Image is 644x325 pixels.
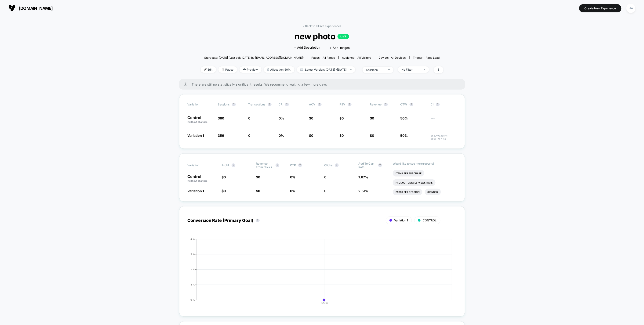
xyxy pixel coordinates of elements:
[222,163,229,167] span: Profit
[394,219,408,222] span: Variation 1
[359,175,368,179] span: 1.67 %
[431,134,457,140] span: Insufficient data for CI
[218,103,230,106] span: Sessions
[279,134,284,137] span: 0 %
[350,69,352,70] img: end
[190,238,195,241] tspan: 4 %
[370,134,374,137] span: $
[300,68,303,71] img: calendar
[625,4,637,13] button: HA
[626,4,636,13] div: HA
[290,189,295,193] span: 0 %
[309,116,313,120] span: $
[311,116,313,120] span: 0
[375,56,409,59] span: Device:
[188,120,209,123] span: (without changes)
[370,116,374,120] span: $
[232,163,235,167] button: ?
[330,46,350,50] span: + Add Images
[312,56,335,59] div: Pages:
[256,175,260,179] span: $
[188,162,213,169] span: Variation
[324,163,333,167] span: Clicks
[372,116,374,120] span: 0
[256,189,260,193] span: $
[309,134,313,137] span: $
[19,6,53,11] span: [DOMAIN_NAME]
[222,189,226,193] span: $
[248,103,266,106] span: Transactions
[290,175,295,179] span: 0 %
[7,4,54,12] button: [DOMAIN_NAME]
[248,116,251,120] span: 0
[391,56,406,59] span: all devices
[294,45,320,50] span: + Add Description
[188,189,204,193] span: Variation 1
[384,103,388,106] button: ?
[579,4,622,12] button: Create New Experience
[393,179,436,186] li: Product Details Views Rate
[218,66,237,73] span: Pause
[279,103,283,106] span: CR
[222,68,224,71] img: end
[213,31,431,41] span: new photo
[342,134,344,137] span: 0
[431,103,457,106] span: CI
[268,103,272,106] button: ?
[370,103,382,106] span: Revenue
[372,134,374,137] span: 0
[400,134,408,137] span: 50%
[425,189,441,195] li: Signups
[320,301,328,304] tspan: [DATE]
[190,253,195,256] tspan: 3 %
[264,66,295,73] span: Allocation: 50%
[248,134,251,137] span: 0
[290,163,296,167] span: CTR
[258,175,260,179] span: 0
[358,56,371,59] span: All Visitors
[410,103,413,106] button: ?
[423,219,437,222] span: CONTROL
[218,116,224,120] span: 360
[192,82,456,86] span: There are still no statistically significant results. We recommend waiting a few more days
[340,116,344,120] span: $
[424,69,426,70] img: end
[335,163,339,167] button: ?
[267,68,269,71] img: rebalance
[188,175,217,183] p: Control
[342,56,371,59] div: Audience:
[393,162,457,165] p: Would like to see more reports?
[297,66,355,73] span: Latest Version: [DATE] - [DATE]
[298,163,302,167] button: ?
[400,103,426,106] span: OTW
[256,162,273,169] span: Revenue From Clicks
[393,170,424,177] li: Items Per Purchase
[8,5,15,12] img: Visually logo
[232,103,236,106] button: ?
[366,68,385,72] div: sessions
[204,56,304,59] span: Start date: [DATE] (Last edit [DATE] by [EMAIL_ADDRESS][DOMAIN_NAME])
[279,116,284,120] span: 0 %
[258,189,260,193] span: 0
[311,134,313,137] span: 0
[323,56,335,59] span: all pages
[224,175,226,179] span: 0
[324,175,327,179] span: 0
[378,163,382,167] button: ?
[188,116,213,124] p: Control
[431,117,457,124] span: ---
[188,179,209,182] span: (without changes)
[276,163,279,167] button: ?
[183,238,452,308] div: CONVERSION_RATE
[188,103,213,106] span: Variation
[436,103,440,106] button: ?
[224,189,226,193] span: 0
[359,189,369,193] span: 2.51 %
[340,103,346,106] span: PSV
[318,103,322,106] button: ?
[413,56,440,59] div: Trigger:
[348,103,352,106] button: ?
[358,66,363,73] span: |
[324,189,327,193] span: 0
[402,68,420,71] div: No Filter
